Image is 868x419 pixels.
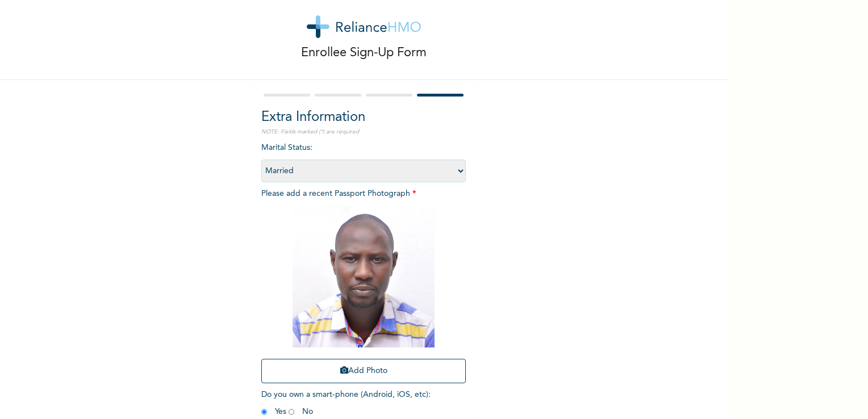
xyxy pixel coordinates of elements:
img: Crop [293,206,435,347]
p: NOTE: Fields marked (*) are required [261,128,466,136]
h2: Extra Information [261,107,466,128]
span: Do you own a smart-phone (Android, iOS, etc) : Yes No [261,391,431,416]
span: Please add a recent Passport Photograph [261,190,466,389]
button: Add Photo [261,359,466,383]
span: Marital Status : [261,144,466,175]
img: logo [307,15,421,38]
p: Enrollee Sign-Up Form [301,44,427,62]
